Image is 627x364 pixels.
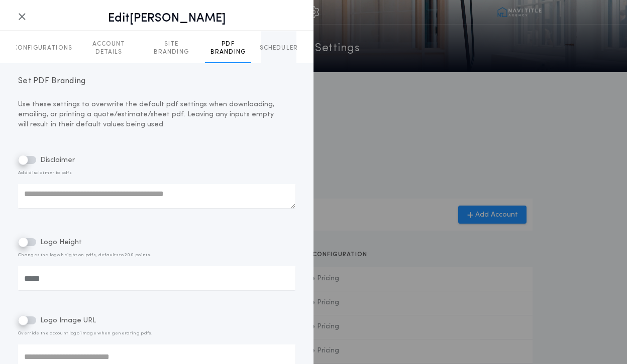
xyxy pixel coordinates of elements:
span: Disclaimer [38,156,75,164]
p: SCHEDULER [260,44,298,52]
textarea: Add disclaimer to pdfs [18,184,295,208]
h3: Set PDF Branding [18,75,295,87]
input: Changes the logo height on pdfs, defaults to 20.0 points. [18,266,295,290]
p: Use these settings to overwrite the default pdf settings when downloading, emailing, or printing ... [18,100,295,130]
p: ACCOUNT DETAILS [80,40,137,56]
p: Changes the logo height on pdfs, defaults to 20.0 points. [18,250,295,260]
p: Add disclaimer to pdfs [18,168,295,178]
p: PDF BRANDING [205,40,251,56]
span: Logo Height [38,239,82,246]
p: Override the account logo image when generating pdfs. [18,328,295,338]
p: SITE BRANDING [148,40,195,56]
h1: Edit [PERSON_NAME] [32,11,301,27]
p: CONFIGURATIONS [13,44,72,52]
span: Logo Image URL [38,317,96,324]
